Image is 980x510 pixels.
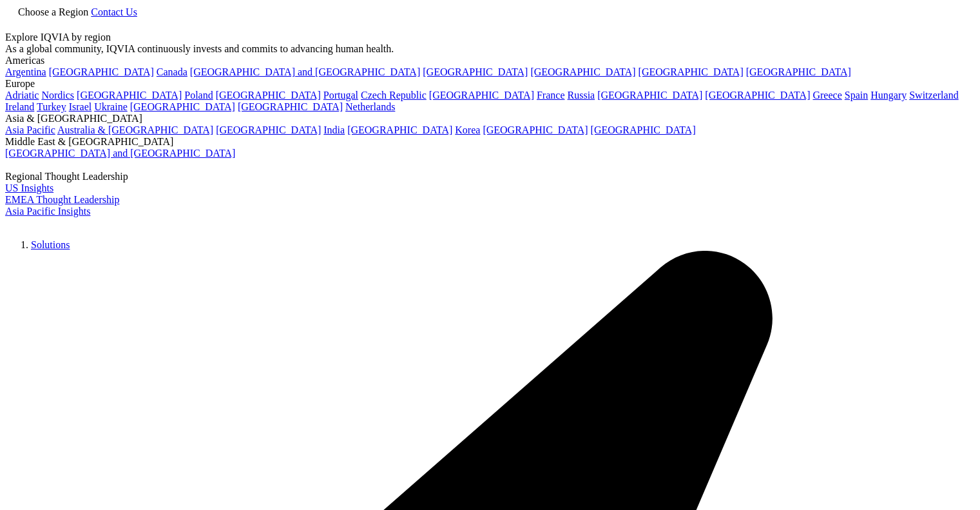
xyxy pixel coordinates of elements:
[5,171,975,182] div: Regional Thought Leadership
[5,206,90,217] a: Asia Pacific Insights
[5,113,975,124] div: Asia & [GEOGRAPHIC_DATA]
[5,55,975,66] div: Americas
[5,136,975,148] div: Middle East & [GEOGRAPHIC_DATA]
[18,6,88,17] span: Choose a Region
[5,32,975,43] div: Explore IQVIA by region
[5,90,39,101] a: Adriatic
[5,182,53,193] a: US Insights
[5,66,46,77] a: Argentina
[5,194,119,205] a: EMEA Thought Leadership
[5,43,975,55] div: As a global community, IQVIA continuously invests and commits to advancing human health.
[5,148,235,159] a: [GEOGRAPHIC_DATA] and [GEOGRAPHIC_DATA]
[5,101,34,112] a: Ireland
[5,78,975,90] div: Europe
[91,6,137,17] a: Contact Us
[5,124,55,135] a: Asia Pacific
